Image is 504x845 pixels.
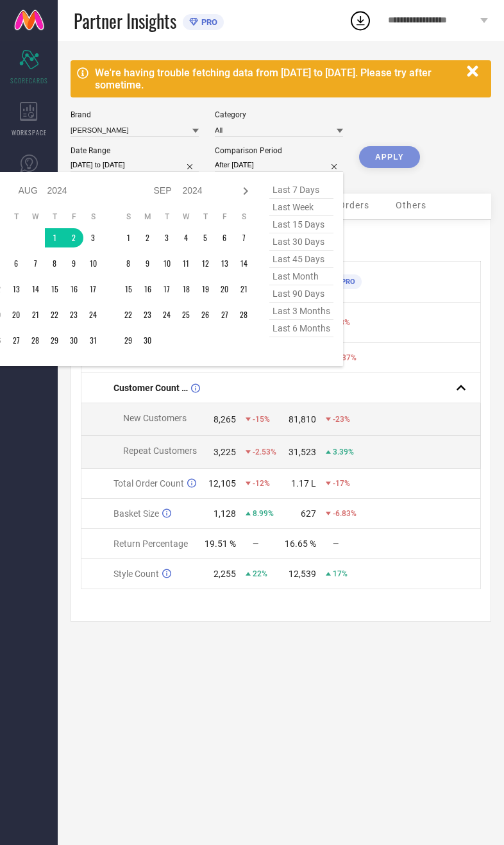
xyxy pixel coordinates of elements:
td: Sat Sep 14 2024 [234,254,253,273]
div: We're having trouble fetching data from [DATE] to [DATE]. Please try after sometime. [95,67,460,91]
td: Wed Sep 18 2024 [176,280,196,299]
td: Thu Aug 15 2024 [45,280,64,299]
td: Tue Sep 24 2024 [157,305,176,324]
td: Tue Aug 20 2024 [6,305,26,324]
td: Fri Aug 30 2024 [64,331,83,350]
div: 19.51 % [205,539,236,549]
td: Thu Sep 19 2024 [196,280,215,299]
td: Sat Aug 17 2024 [83,280,103,299]
td: Sun Sep 22 2024 [119,305,138,324]
td: Sun Sep 29 2024 [119,331,138,350]
span: WORKSPACE [12,128,47,137]
td: Fri Aug 02 2024 [64,228,83,247]
span: -6.83% [333,509,357,518]
span: Customer Count (New vs Repeat) [113,383,188,393]
td: Fri Aug 23 2024 [64,305,83,324]
span: last 7 days [269,181,333,199]
div: Comparison Period [215,146,343,155]
span: last 45 days [269,251,333,268]
td: Mon Sep 02 2024 [138,228,157,247]
th: Tuesday [6,212,26,222]
div: 3,225 [214,447,236,457]
td: Sat Aug 10 2024 [83,254,103,273]
td: Wed Aug 14 2024 [26,280,45,299]
td: Mon Sep 30 2024 [138,331,157,350]
th: Wednesday [176,212,196,222]
td: Tue Sep 17 2024 [157,280,176,299]
div: Brand [71,110,199,119]
td: Tue Sep 10 2024 [157,254,176,273]
div: 81,810 [289,414,316,424]
td: Thu Aug 29 2024 [45,331,64,350]
td: Thu Sep 26 2024 [196,305,215,324]
span: last month [269,268,333,285]
td: Thu Aug 01 2024 [45,228,64,247]
div: 12,105 [208,478,236,489]
div: 12,539 [289,569,316,579]
span: PRO [338,278,355,286]
td: Fri Sep 20 2024 [215,280,234,299]
td: Tue Aug 13 2024 [6,280,26,299]
td: Mon Sep 23 2024 [138,305,157,324]
span: last 90 days [269,285,333,303]
th: Monday [138,212,157,222]
td: Thu Sep 05 2024 [196,228,215,247]
th: Sunday [119,212,138,222]
td: Fri Sep 13 2024 [215,254,234,273]
input: Select comparison period [215,158,343,172]
th: Saturday [83,212,103,222]
span: last 3 months [269,303,333,320]
td: Wed Aug 07 2024 [26,254,45,273]
div: 1.17 L [291,478,316,489]
span: last week [269,199,333,216]
span: Others [396,200,426,210]
td: Thu Aug 22 2024 [45,305,64,324]
span: Repeat Customers [123,446,197,456]
th: Wednesday [26,212,45,222]
span: Total Order Count [113,478,184,489]
span: last 6 months [269,320,333,337]
td: Tue Aug 06 2024 [6,254,26,273]
span: -15% [253,415,270,424]
td: Sat Sep 28 2024 [234,305,253,324]
th: Tuesday [157,212,176,222]
span: Partner Insights [74,8,176,34]
span: SCORECARDS [10,76,48,85]
div: 627 [301,508,316,519]
span: -17% [333,479,350,488]
td: Sat Aug 03 2024 [83,228,103,247]
th: Saturday [234,212,253,222]
th: Friday [64,212,83,222]
td: Wed Sep 11 2024 [176,254,196,273]
td: Fri Sep 27 2024 [215,305,234,324]
td: Sat Aug 31 2024 [83,331,103,350]
span: Return Percentage [113,539,188,549]
td: Thu Sep 12 2024 [196,254,215,273]
td: Sun Sep 01 2024 [119,228,138,247]
span: -23% [333,415,350,424]
span: Basket Size [113,508,159,519]
td: Tue Sep 03 2024 [157,228,176,247]
td: Sat Aug 24 2024 [83,305,103,324]
th: Thursday [196,212,215,222]
div: Next month [238,183,253,199]
div: Date Range [71,146,199,155]
td: Fri Aug 09 2024 [64,254,83,273]
td: Thu Aug 08 2024 [45,254,64,273]
div: Open download list [349,9,372,32]
span: — [253,539,258,548]
td: Sat Sep 21 2024 [234,280,253,299]
span: last 15 days [269,216,333,233]
span: -2.53% [253,448,276,456]
div: 2,255 [214,569,236,579]
div: 31,523 [289,447,316,457]
td: Sun Sep 15 2024 [119,280,138,299]
div: 1,128 [214,508,236,519]
div: 8,265 [214,414,236,424]
td: Wed Aug 21 2024 [26,305,45,324]
span: -6.37% [333,353,357,362]
span: 17% [333,569,348,578]
td: Fri Sep 06 2024 [215,228,234,247]
td: Mon Sep 09 2024 [138,254,157,273]
div: 16.65 % [285,539,316,549]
